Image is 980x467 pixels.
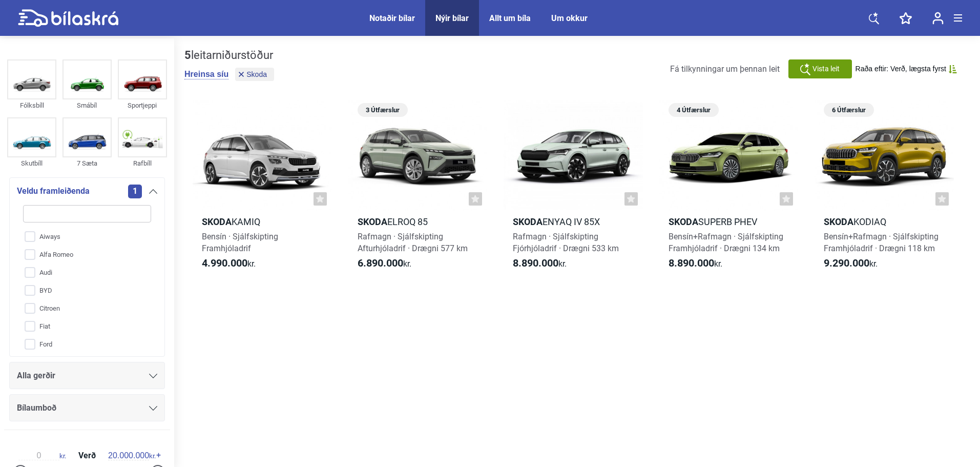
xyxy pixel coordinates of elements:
[504,99,643,279] a: SkodaEnyaq iV 85XRafmagn · SjálfskiptingFjórhjóladrif · Drægni 533 km8.890.000kr.
[193,216,332,228] h2: Kamiq
[184,69,228,79] button: Hreinsa síu
[17,184,90,198] span: Veldu framleiðenda
[358,257,411,270] span: kr.
[7,99,56,111] div: Fólksbíll
[435,13,469,23] a: Nýir bílar
[17,369,55,383] span: Alla gerðir
[856,65,946,73] span: Raða eftir: Verð, lægsta fyrst
[551,13,588,23] a: Um okkur
[659,99,799,279] a: 4 ÚtfærslurSkodaSuperb PHEVBensín+Rafmagn · SjálfskiptingFramhjóladrif · Drægni 134 km8.890.000kr.
[202,216,232,227] b: Skoda
[513,257,558,269] b: 8.890.000
[62,99,112,111] div: Smábíl
[193,99,332,279] a: SkodaKamiqBensín · SjálfskiptingFramhjóladrif4.990.000kr.
[235,68,274,81] button: Skoda
[670,64,780,74] span: Fá tilkynningar um þennan leit
[932,12,944,25] img: user-login.svg
[513,232,619,253] span: Rafmagn · Sjálfskipting Fjórhjóladrif · Drægni 533 km
[202,257,256,270] span: kr.
[504,216,643,228] h2: Enyaq iV 85X
[659,216,799,228] h2: Superb PHEV
[812,64,840,74] span: Vista leit
[76,452,98,460] span: Verð
[348,99,488,279] a: 3 ÚtfærslurSkodaElroq 85Rafmagn · SjálfskiptingAfturhjóladrif · Drægni 577 km6.890.000kr.
[856,65,957,73] button: Raða eftir: Verð, lægsta fyrst
[824,232,939,253] span: Bensín+Rafmagn · Sjálfskipting Framhjóladrif · Drægni 118 km
[202,257,247,269] b: 4.990.000
[815,216,954,228] h2: Kodiaq
[513,216,543,227] b: Skoda
[824,216,853,227] b: Skoda
[369,13,415,23] a: Notaðir bílar
[489,13,531,23] a: Allt um bíla
[184,49,277,62] div: leitarniðurstöður
[829,103,869,117] span: 6 Útfærslur
[62,157,112,169] div: 7 Sæta
[513,257,567,270] span: kr.
[358,257,403,269] b: 6.890.000
[7,157,56,169] div: Skutbíll
[184,49,191,62] b: 5
[815,99,954,279] a: 6 ÚtfærslurSkodaKodiaqBensín+Rafmagn · SjálfskiptingFramhjóladrif · Drægni 118 km9.290.000kr.
[118,157,167,169] div: Rafbíll
[17,401,56,415] span: Bílaumboð
[108,451,156,460] span: kr.
[363,103,403,117] span: 3 Útfærslur
[18,451,66,460] span: kr.
[128,185,142,198] span: 1
[674,103,714,117] span: 4 Útfærslur
[348,216,488,228] h2: Elroq 85
[824,257,869,269] b: 9.290.000
[824,257,878,270] span: kr.
[358,232,468,253] span: Rafmagn · Sjálfskipting Afturhjóladrif · Drægni 577 km
[669,257,714,269] b: 8.890.000
[669,216,698,227] b: Skoda
[669,232,783,253] span: Bensín+Rafmagn · Sjálfskipting Framhjóladrif · Drægni 134 km
[358,216,387,227] b: Skoda
[202,232,278,253] span: Bensín · Sjálfskipting Framhjóladrif
[669,257,722,270] span: kr.
[118,99,167,111] div: Sportjeppi
[246,71,267,78] span: Skoda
